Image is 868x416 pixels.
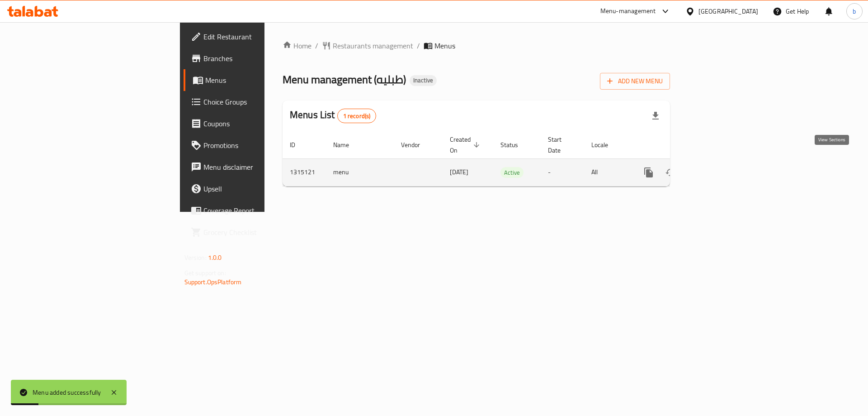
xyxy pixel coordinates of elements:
[203,118,318,129] span: Coupons
[290,108,376,123] h2: Menus List
[645,105,666,127] div: Export file
[290,139,307,150] span: ID
[203,183,318,194] span: Upsell
[184,91,325,113] a: Choice Groups
[184,134,325,156] a: Promotions
[660,162,681,183] button: Change Status
[500,167,524,178] span: Active
[203,53,318,64] span: Branches
[337,109,377,123] div: Total records count
[205,75,318,86] span: Menus
[184,156,325,178] a: Menu disclaimer
[410,77,437,84] span: Inactive
[283,131,732,186] table: enhanced table
[600,73,670,90] button: Add New Menu
[326,158,394,186] td: menu
[283,40,670,51] nav: breadcrumb
[184,276,242,288] a: Support.OpsPlatform
[184,48,325,69] a: Branches
[853,6,856,16] span: b
[631,131,732,159] th: Actions
[203,205,318,216] span: Coverage Report
[184,113,325,134] a: Coupons
[333,139,361,150] span: Name
[208,252,222,263] span: 1.0.0
[333,40,413,51] span: Restaurants management
[450,134,482,156] span: Created On
[203,227,318,238] span: Grocery Checklist
[184,221,325,243] a: Grocery Checklist
[283,69,406,90] span: Menu management ( طبليه )
[500,139,530,150] span: Status
[401,139,432,150] span: Vendor
[322,40,413,51] a: Restaurants management
[541,158,584,186] td: -
[203,162,318,172] span: Menu disclaimer
[434,40,455,51] span: Menus
[184,267,226,279] span: Get support on:
[33,387,101,397] div: Menu added successfully
[698,6,758,16] div: [GEOGRAPHIC_DATA]
[203,140,318,151] span: Promotions
[607,76,663,87] span: Add New Menu
[184,252,207,263] span: Version:
[184,200,325,221] a: Coverage Report
[184,26,325,48] a: Edit Restaurant
[548,134,573,156] span: Start Date
[591,139,620,150] span: Locale
[203,31,318,42] span: Edit Restaurant
[600,6,656,17] div: Menu-management
[638,162,660,183] button: more
[184,69,325,91] a: Menus
[417,40,420,51] li: /
[184,178,325,200] a: Upsell
[410,75,437,86] div: Inactive
[338,112,376,120] span: 1 record(s)
[450,166,468,178] span: [DATE]
[203,96,318,107] span: Choice Groups
[584,158,631,186] td: All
